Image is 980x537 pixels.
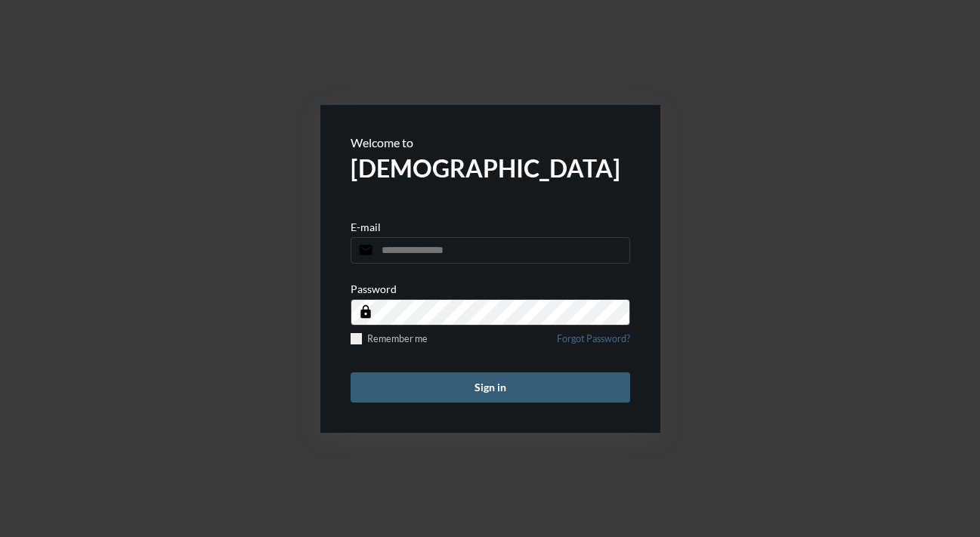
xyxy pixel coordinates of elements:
p: Welcome to [351,135,630,150]
p: E-mail [351,221,381,233]
p: Password [351,282,397,295]
label: Remember me [351,333,428,344]
h2: [DEMOGRAPHIC_DATA] [351,153,630,183]
a: Forgot Password? [557,333,630,353]
button: Sign in [351,372,630,403]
